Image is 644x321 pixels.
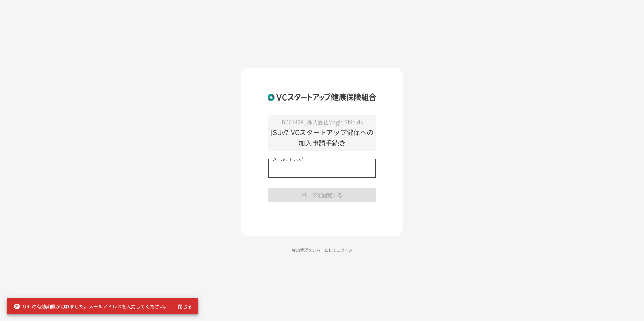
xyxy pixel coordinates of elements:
label: メールアドレス [273,156,304,162]
p: Arch管理メンバーとしてログイン [241,247,403,253]
p: DC01428_株式会社Magic Shields [268,118,376,127]
p: [SUv7]VCスタートアップ健保への加入申請手続き [268,127,376,148]
img: ZDfHsVrhrXUoWEWGWYf8C4Fv4dEjYTEDCNvmL73B7ox [268,88,376,106]
div: URLの有効期限が切れました。メールアドレスを入力してください。 [13,300,169,312]
button: 閉じる [174,300,196,313]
